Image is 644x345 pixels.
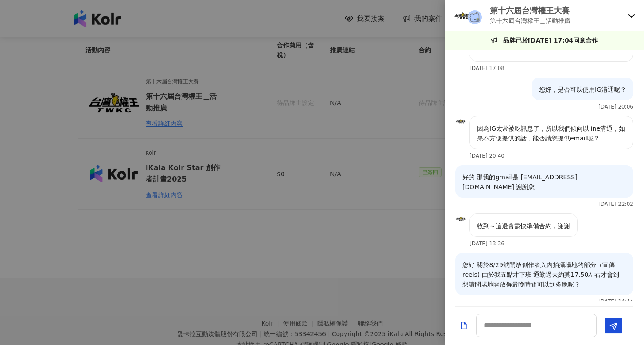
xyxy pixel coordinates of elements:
[598,298,633,305] p: [DATE] 14:44
[598,104,633,110] p: [DATE] 20:06
[469,65,504,71] p: [DATE] 17:08
[469,240,504,247] p: [DATE] 13:36
[455,116,466,127] img: KOL Avatar
[462,172,626,192] p: 好的 那我的gmail是 [EMAIL_ADDRESS][DOMAIN_NAME] 謝謝您
[598,201,633,207] p: [DATE] 22:02
[605,318,622,333] button: Send
[539,85,626,94] p: 您好，是否可以使用IG溝通呢？
[469,153,504,159] p: [DATE] 20:40
[477,221,570,231] p: 收到～這邊會盡快準備合約，謝謝
[503,35,598,45] p: 品牌已於[DATE] 17:04同意合作
[468,10,482,24] img: KOL Avatar
[454,7,471,24] img: KOL Avatar
[459,318,468,333] button: Add a file
[477,124,626,143] p: 因為IG太常被吃訊息了，所以我們傾向以line溝通，如果不方便提供的話，能否請您提供email呢？
[462,260,626,289] p: 您好 關於8/29號開放創作者入內拍攝場地的部分（宣傳reels) 由於我五點才下班 通勤過去約莫17.50左右才會到 想請問場地開放得最晚時間可以到多晚呢？
[455,213,466,224] img: KOL Avatar
[490,16,570,26] p: 第十六屆台灣權王＿活動推廣
[490,5,570,16] p: 第十六屆台灣權王大賽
